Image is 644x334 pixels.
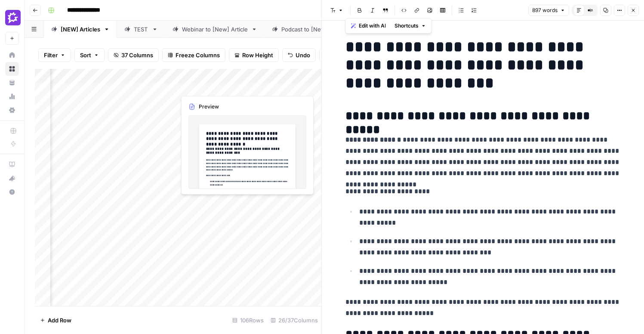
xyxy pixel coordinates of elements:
img: Gong Logo [5,10,21,25]
button: Help + Support [5,185,19,199]
button: What's new? [5,171,19,185]
div: [NEW] Articles [61,25,100,34]
span: Filter [44,51,58,59]
button: 37 Columns [108,48,159,62]
a: Settings [5,103,19,117]
span: 37 Columns [121,51,153,59]
a: TEST [117,21,165,38]
a: Podcast to [New] Article [265,21,364,38]
span: Shortcuts [394,22,419,30]
span: Add Row [48,316,71,325]
button: Add Row [35,313,77,327]
button: Filter [38,48,71,62]
button: 897 words [528,5,569,16]
button: Workspace: Gong [5,7,19,28]
a: Usage [5,90,19,103]
div: TEST [134,25,148,34]
button: Undo [282,48,316,62]
a: Webinar to [New] Article [165,21,265,38]
div: Podcast to [New] Article [281,25,347,34]
a: AirOps Academy [5,158,19,171]
div: 106 Rows [229,313,267,327]
span: Edit with AI [359,22,386,30]
span: Freeze Columns [176,51,220,59]
a: Home [5,48,19,62]
div: 26/37 Columns [267,313,321,327]
a: Browse [5,62,19,76]
span: Sort [80,51,91,59]
div: Webinar to [New] Article [182,25,248,34]
span: 897 words [532,6,558,14]
button: Freeze Columns [162,48,225,62]
div: What's new? [6,172,18,185]
span: Row Height [242,51,273,59]
button: Row Height [229,48,279,62]
button: Shortcuts [391,20,430,31]
button: Edit with AI [348,20,389,31]
a: [NEW] Articles [44,21,117,38]
a: Your Data [5,76,19,90]
button: Sort [74,48,105,62]
span: Undo [296,51,310,59]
